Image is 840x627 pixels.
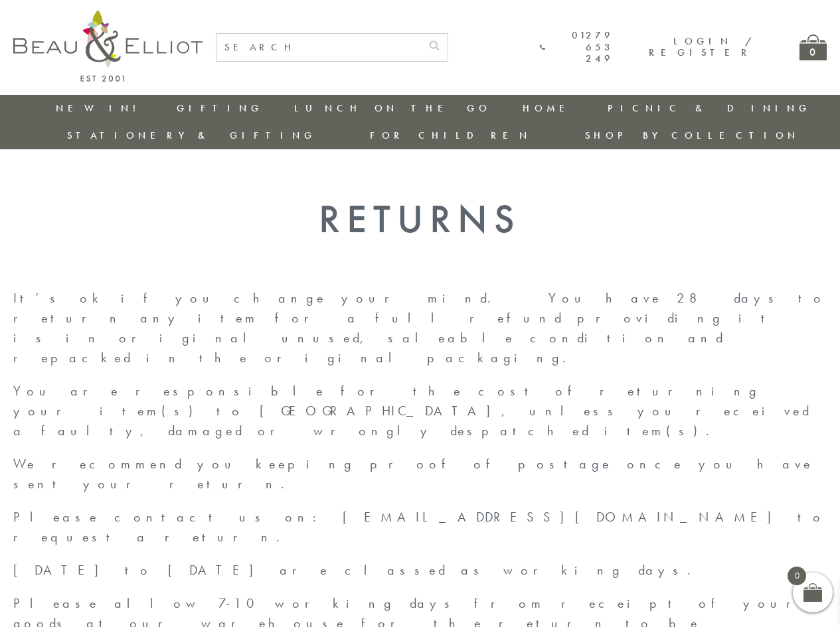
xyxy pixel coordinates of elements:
span: We recommend you keeping proof of postage once you have sent your return. [13,455,813,492]
span: [DATE] to [DATE] are classed as working days. [13,561,703,579]
a: 0 [799,35,827,60]
a: Shop by collection [585,129,799,142]
span: Please contact us on: [EMAIL_ADDRESS][DOMAIN_NAME] to request a return. [13,508,825,545]
input: SEARCH [216,34,421,61]
a: Gifting [177,102,263,115]
span: 0 [788,567,806,585]
a: 01279 653 249 [540,30,614,64]
a: Picnic & Dining [608,102,811,115]
a: Login / Register [649,35,753,59]
a: Lunch On The Go [294,102,491,115]
span: You are responsible for the cost of returning your item(s) to [GEOGRAPHIC_DATA], unless you recei... [13,382,809,439]
a: Stationery & Gifting [67,129,316,142]
span: It’s ok if you change your mind. You have 28 days to return any item for a full refund providing ... [13,289,826,366]
a: Home [523,102,576,115]
img: logo [13,10,203,82]
a: New in! [56,102,145,115]
h1: Returns [13,196,827,242]
a: For Children [370,129,531,142]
